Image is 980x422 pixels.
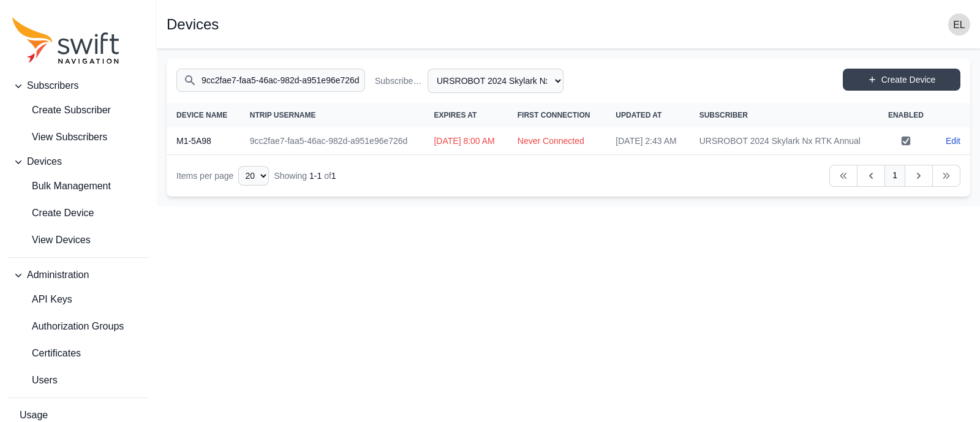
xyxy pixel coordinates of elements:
[12,103,111,118] span: Create Subscriber
[884,165,905,187] a: 1
[7,341,149,366] a: Certificates
[27,268,89,282] span: Administration
[12,373,58,388] span: Users
[12,130,107,145] span: View Subscribers
[12,206,94,220] span: Create Device
[167,103,240,127] th: Device Name
[7,149,149,174] button: Devices
[948,13,970,36] img: user photo
[176,171,233,181] span: Items per page
[518,111,590,119] span: First Connection
[7,201,149,225] a: Create Device
[424,127,507,155] td: [DATE] 8:00 AM
[167,155,970,197] nav: Table navigation
[12,292,72,307] span: API Keys
[167,127,240,155] th: M1-5A98
[309,171,322,181] span: 1 - 1
[7,228,149,252] a: View Devices
[7,98,149,122] a: Create Subscriber
[7,125,149,149] a: View Subscribers
[331,171,336,181] span: 1
[7,263,149,287] button: Administration
[176,69,365,92] input: Search
[434,111,477,119] span: Expires At
[690,127,878,155] td: URSROBOT 2024 Skylark Nx RTK Annual
[27,78,78,93] span: Subscribers
[12,233,91,247] span: View Devices
[877,103,934,127] th: Enabled
[375,75,423,87] label: Subscriber Name
[7,368,149,393] a: Users
[27,154,62,169] span: Devices
[12,346,81,361] span: Certificates
[7,287,149,312] a: API Keys
[240,127,424,155] td: 9cc2fae7-faa5-46ac-982d-a951e96e726d
[428,69,563,93] select: Subscriber
[238,166,269,186] select: Display Limit
[616,111,661,119] span: Updated At
[167,17,219,32] h1: Devices
[606,127,689,155] td: [DATE] 2:43 AM
[7,314,149,339] a: Authorization Groups
[240,103,424,127] th: NTRIP Username
[12,319,124,334] span: Authorization Groups
[843,69,960,91] a: Create Device
[7,174,149,198] a: Bulk Management
[7,73,149,98] button: Subscribers
[946,135,960,147] a: Edit
[274,170,336,182] div: Showing of
[690,103,878,127] th: Subscriber
[12,179,111,194] span: Bulk Management
[508,127,606,155] td: Never Connected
